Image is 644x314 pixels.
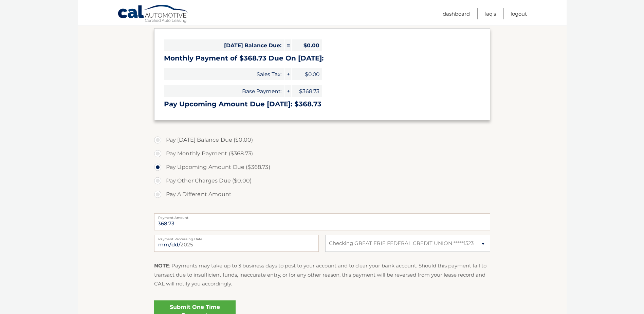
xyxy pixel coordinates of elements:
a: Logout [511,8,527,19]
input: Payment Date [154,235,319,252]
label: Pay Upcoming Amount Due ($368.73) [154,160,490,174]
label: Pay [DATE] Balance Due ($0.00) [154,133,490,147]
label: Payment Amount [154,213,490,219]
label: Payment Processing Date [154,235,319,240]
span: [DATE] Balance Due: [164,39,284,51]
span: + [284,85,291,97]
span: Base Payment: [164,85,284,97]
input: Payment Amount [154,213,490,230]
span: Sales Tax: [164,68,284,80]
strong: NOTE [154,262,169,269]
a: FAQ's [484,8,496,19]
label: Pay Other Charges Due ($0.00) [154,174,490,188]
span: $0.00 [292,68,322,80]
a: Cal Automotive [117,4,189,24]
label: Pay A Different Amount [154,188,490,201]
label: Pay Monthly Payment ($368.73) [154,147,490,160]
span: $0.00 [292,39,322,51]
h3: Pay Upcoming Amount Due [DATE]: $368.73 [164,100,480,108]
span: = [284,39,291,51]
h3: Monthly Payment of $368.73 Due On [DATE]: [164,54,480,63]
span: + [284,68,291,80]
span: $368.73 [292,85,322,97]
a: Dashboard [443,8,470,19]
p: : Payments may take up to 3 business days to post to your account and to clear your bank account.... [154,261,490,288]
